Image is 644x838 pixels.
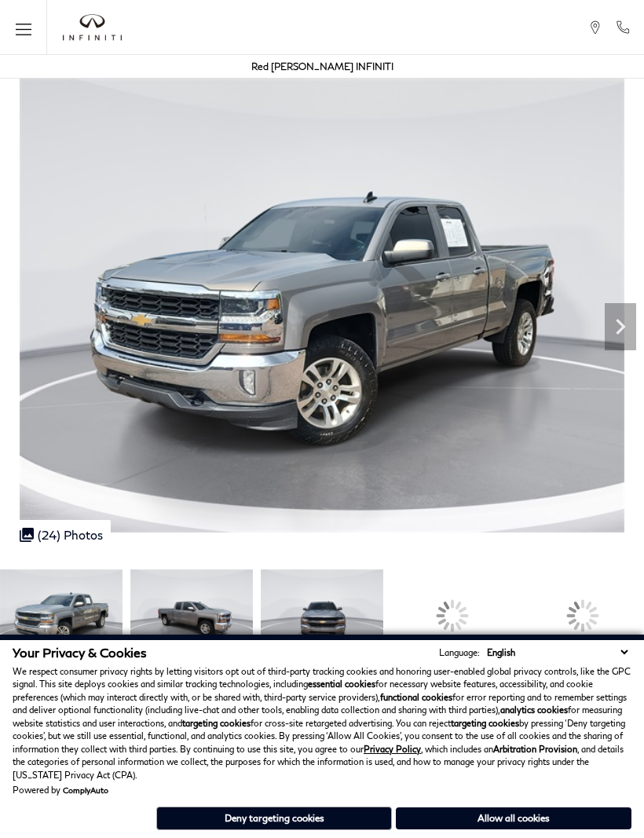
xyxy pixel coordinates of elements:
[63,785,108,795] a: ComplyAuto
[439,648,480,657] div: Language:
[251,60,393,72] a: Red [PERSON_NAME] INFINITI
[156,807,392,830] button: Deny targeting cookies
[261,569,383,661] img: Used 2017 Pepperdust Metallic Chevrolet LT image 3
[130,569,253,661] img: Used 2017 Pepperdust Metallic Chevrolet LT image 2
[12,520,111,550] div: (24) Photos
[380,692,452,702] strong: functional cookies
[63,14,122,41] img: INFINITI
[63,14,122,41] a: infiniti
[13,665,631,782] p: We respect consumer privacy rights by letting visitors opt out of third-party tracking cookies an...
[483,646,631,659] select: Language Select
[13,785,108,795] div: Powered by
[396,807,631,829] button: Allow all cookies
[308,679,375,689] strong: essential cookies
[605,303,636,350] div: Next
[451,718,519,728] strong: targeting cookies
[13,645,147,660] span: Your Privacy & Cookies
[493,744,577,754] strong: Arbitration Provision
[364,744,421,754] a: Privacy Policy
[500,704,568,715] strong: analytics cookies
[182,718,251,728] strong: targeting cookies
